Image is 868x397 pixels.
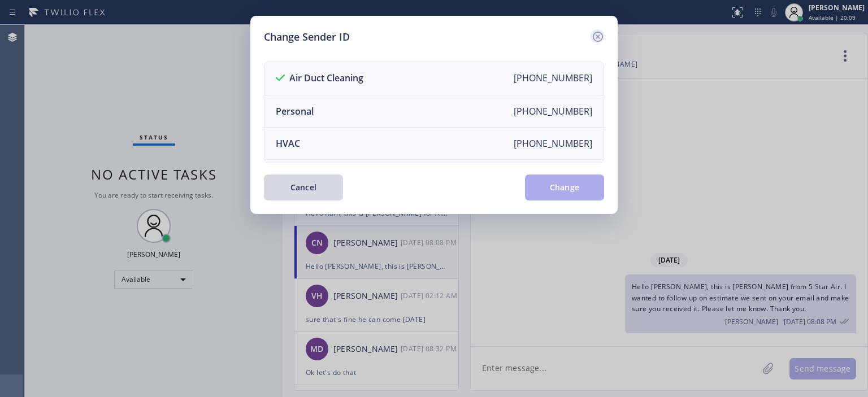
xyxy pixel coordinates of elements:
div: [PHONE_NUMBER] [514,72,592,85]
div: Air Duct Cleaning [276,72,363,85]
button: Change [525,174,604,200]
div: [PHONE_NUMBER] [514,105,592,117]
div: HVAC [276,137,300,150]
h5: Change Sender ID [264,29,350,45]
button: Cancel [264,174,343,200]
div: [PHONE_NUMBER] [514,137,592,150]
div: Personal [276,105,314,117]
